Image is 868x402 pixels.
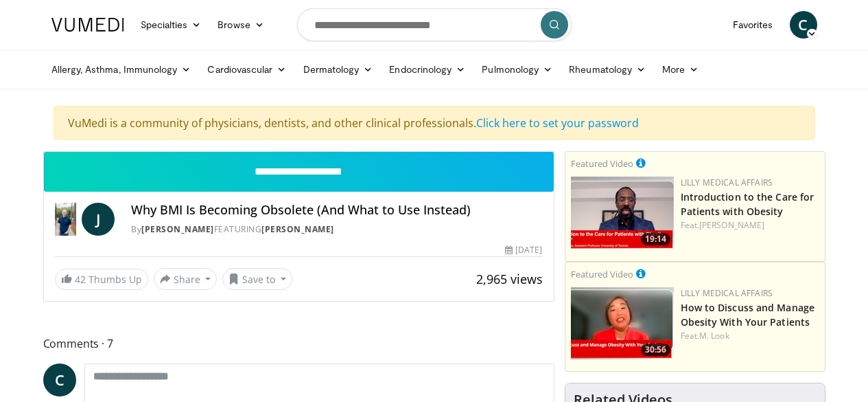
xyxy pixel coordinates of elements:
a: Lilly Medical Affairs [681,287,773,299]
a: M. Look [699,330,729,342]
a: Cardiovascular [199,56,294,83]
a: Click here to set your password [476,115,639,131]
a: Introduction to the Care for Patients with Obesity [681,190,814,218]
a: Browse [209,11,272,38]
a: [PERSON_NAME] [141,223,214,235]
a: C [43,364,76,397]
span: 19:14 [641,233,670,245]
a: Favorites [725,11,782,38]
span: 2,965 views [476,271,543,287]
a: [PERSON_NAME] [261,223,334,235]
a: C [790,11,817,38]
a: How to Discuss and Manage Obesity With Your Patients [681,301,815,328]
h4: Why BMI Is Becoming Obsolete (And What to Use Instead) [131,203,542,218]
small: Featured Video [571,157,633,170]
a: 42 Thumbs Up [55,269,148,290]
a: Endocrinology [381,56,473,83]
div: Feat. [681,330,819,342]
a: 30:56 [571,287,674,359]
small: Featured Video [571,268,633,280]
span: Comments 7 [43,335,554,353]
button: Save to [222,268,292,290]
a: Rheumatology [561,56,654,83]
img: acc2e291-ced4-4dd5-b17b-d06994da28f3.png.150x105_q85_crop-smart_upscale.png [571,177,674,249]
img: Dr. Jordan Rennicke [55,203,77,236]
span: 30:56 [641,344,670,356]
div: By FEATURING [131,223,542,236]
a: Allergy, Asthma, Immunology [43,56,200,83]
a: 19:14 [571,177,674,249]
a: More [654,56,707,83]
a: Lilly Medical Affairs [681,177,773,188]
div: [DATE] [505,244,542,256]
button: Share [154,268,218,290]
a: [PERSON_NAME] [699,219,764,231]
div: VuMedi is a community of physicians, dentists, and other clinical professionals. [54,106,815,140]
input: Search topics, interventions [297,8,572,41]
a: J [82,203,115,236]
img: VuMedi Logo [51,18,124,32]
div: Feat. [681,219,819,232]
a: Specialties [132,11,210,38]
img: c98a6a29-1ea0-4bd5-8cf5-4d1e188984a7.png.150x105_q85_crop-smart_upscale.png [571,287,674,359]
a: Pulmonology [473,56,561,83]
a: Dermatology [295,56,382,83]
span: 42 [75,273,86,286]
